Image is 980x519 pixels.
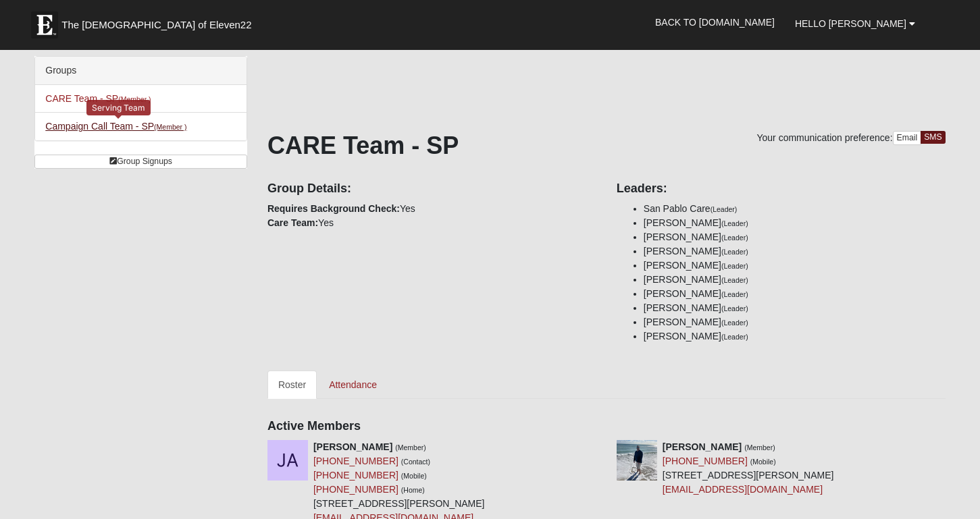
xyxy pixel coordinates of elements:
small: (Mobile) [750,458,776,466]
a: [PHONE_NUMBER] [313,456,398,466]
small: (Member) [395,443,426,452]
li: [PERSON_NAME] [644,287,946,301]
li: [PERSON_NAME] [644,315,946,329]
span: The [DEMOGRAPHIC_DATA] of Eleven22 [61,18,251,32]
a: Hello [PERSON_NAME] [785,7,925,40]
small: (Leader) [721,333,748,341]
li: [PERSON_NAME] [644,258,946,273]
strong: Care Team: [267,217,318,228]
li: [PERSON_NAME] [644,244,946,258]
span: Hello [PERSON_NAME] [795,18,906,29]
a: [PHONE_NUMBER] [313,470,398,481]
a: [EMAIL_ADDRESS][DOMAIN_NAME] [663,484,823,495]
strong: Requires Background Check: [267,203,400,214]
small: (Member) [744,443,775,452]
small: (Leader) [721,319,748,327]
h4: Active Members [267,419,946,434]
div: Yes Yes [257,172,607,230]
small: (Member ) [118,95,151,103]
a: Roster [267,371,317,399]
small: (Leader) [721,219,748,227]
a: Back to [DOMAIN_NAME] [645,5,785,39]
small: (Member ) [154,123,186,131]
li: [PERSON_NAME] [644,230,946,244]
li: [PERSON_NAME] [644,329,946,344]
div: Groups [35,57,247,85]
li: [PERSON_NAME] [644,273,946,287]
small: (Mobile) [401,472,427,480]
h1: CARE Team - SP [267,131,946,160]
img: Eleven22 logo [31,11,58,38]
a: SMS [921,131,946,144]
span: Your communication preference: [756,132,892,143]
a: Attendance [318,371,388,399]
a: [PHONE_NUMBER] [313,484,398,495]
strong: [PERSON_NAME] [313,441,392,452]
small: (Leader) [721,248,748,256]
li: [PERSON_NAME] [644,301,946,315]
a: CARE Team - SP(Member ) [45,93,151,104]
small: (Leader) [721,304,748,312]
a: Email [893,131,922,145]
a: [PHONE_NUMBER] [663,456,748,466]
a: Campaign Call Team - SP(Member ) [45,121,186,132]
li: San Pablo Care [644,202,946,216]
a: Group Signups [34,155,247,169]
small: (Home) [401,486,425,494]
small: (Leader) [721,276,748,284]
small: (Leader) [711,205,738,213]
strong: [PERSON_NAME] [663,441,742,452]
small: (Leader) [721,262,748,270]
div: Serving Team [86,100,151,115]
small: (Leader) [721,234,748,242]
small: (Contact) [401,458,430,466]
h4: Group Details: [267,182,596,196]
a: The [DEMOGRAPHIC_DATA] of Eleven22 [24,5,294,38]
div: [STREET_ADDRESS][PERSON_NAME] [663,440,834,497]
li: [PERSON_NAME] [644,216,946,230]
h4: Leaders: [617,182,946,196]
small: (Leader) [721,290,748,298]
